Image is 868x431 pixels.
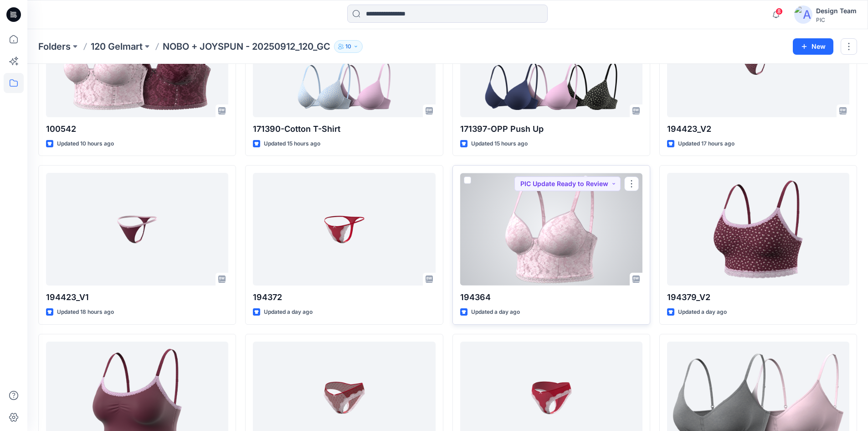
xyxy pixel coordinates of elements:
img: avatar [794,5,812,24]
p: Updated 10 hours ago [57,139,114,149]
p: 171390-Cotton T-Shirt [253,123,435,135]
p: 10 [345,42,351,52]
p: Updated 18 hours ago [57,307,114,317]
p: 194423_V2 [667,123,849,135]
p: Updated 15 hours ago [264,139,320,149]
a: 194364 [460,173,642,286]
a: 120 Gelmart [91,40,143,53]
div: Design Team [816,5,857,16]
p: Updated a day ago [264,307,313,317]
p: Updated a day ago [678,307,727,317]
a: 194423_V1 [46,173,228,286]
p: Updated a day ago [471,307,520,317]
div: PIC [816,16,857,23]
p: 194364 [460,291,642,304]
p: Updated 15 hours ago [471,139,528,149]
a: 194379_V2 [667,173,849,286]
a: 194372 [253,173,435,286]
button: 10 [334,40,363,53]
p: Updated 17 hours ago [678,139,734,149]
a: Folders [38,40,71,53]
p: 100542 [46,123,228,135]
p: 194423_V1 [46,291,228,304]
button: New [793,38,833,55]
span: 8 [776,8,783,15]
p: 194372 [253,291,435,304]
p: 171397-OPP Push Up [460,123,642,135]
p: 194379_V2 [667,291,849,304]
p: NOBO + JOYSPUN - 20250912_120_GC [163,40,330,53]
